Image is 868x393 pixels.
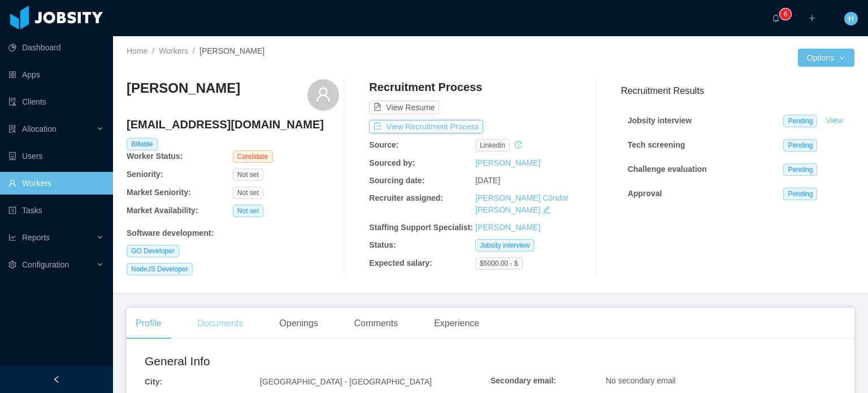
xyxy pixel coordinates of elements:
[784,8,788,20] p: 6
[8,125,16,133] i: icon: solution
[848,12,854,25] span: H
[22,124,57,133] span: Allocation
[780,8,791,20] sup: 6
[8,90,104,113] a: icon: auditClients
[8,261,16,269] i: icon: setting
[8,63,104,86] a: icon: appstoreApps
[8,36,104,59] a: icon: pie-chartDashboard
[808,14,816,22] i: icon: plus
[8,199,104,222] a: icon: profileTasks
[8,145,104,167] a: icon: robotUsers
[22,233,50,242] span: Reports
[772,14,780,22] i: icon: bell
[8,172,104,195] a: icon: userWorkers
[8,234,16,241] i: icon: line-chart
[22,260,69,269] span: Configuration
